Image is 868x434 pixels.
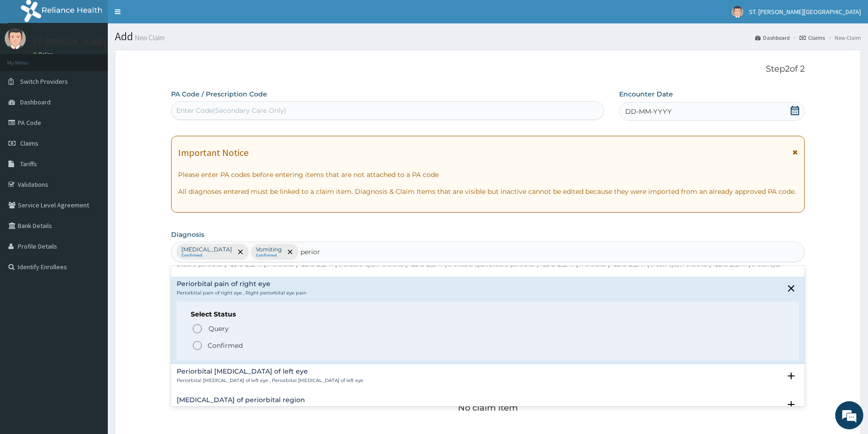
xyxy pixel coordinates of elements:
div: Enter Code(Secondary Care Only) [176,106,286,115]
p: Step 2 of 2 [171,64,805,74]
a: Dashboard [755,34,790,42]
small: Confirmed [256,253,282,258]
label: Diagnosis [171,230,204,239]
textarea: Type your message and hit 'Enter' [5,256,179,288]
p: Confirmed [208,341,243,350]
span: DD-MM-YYYY [625,107,672,116]
p: Periorbital pain of right eye , Right periorbital eye pain [177,290,307,296]
span: Tariffs [20,160,37,168]
div: Minimize live chat window [154,5,176,27]
img: User Image [732,6,743,18]
span: Switch Providers [20,77,68,86]
a: Claims [800,34,825,42]
span: Query [209,324,229,333]
h1: Important Notice [178,147,248,158]
span: Dashboard [20,98,51,106]
p: [MEDICAL_DATA] of periorbital region [177,406,305,412]
i: open select status [786,399,797,410]
p: ST. [PERSON_NAME][GEOGRAPHIC_DATA] [33,38,184,46]
p: Periorbital [MEDICAL_DATA] of left eye , Periorbital [MEDICAL_DATA] of left eye [177,377,363,384]
label: Encounter Date [619,89,673,99]
p: All diagnoses entered must be linked to a claim item. Diagnosis & Claim Items that are visible bu... [178,187,798,196]
i: status option query [192,323,203,334]
span: We're online! [54,118,129,213]
span: remove selection option [236,248,245,256]
p: [MEDICAL_DATA] [181,246,232,253]
p: Please enter PA codes before entering items that are not attached to a PA code [178,170,798,179]
h4: [MEDICAL_DATA] of periorbital region [177,397,305,404]
small: Confirmed [181,253,232,258]
h4: Periorbital [MEDICAL_DATA] of left eye [177,368,363,375]
p: Vomiting [256,246,282,253]
i: close select status [786,283,797,294]
a: Online [33,51,55,58]
span: remove selection option [286,248,294,256]
h6: Select Status [191,311,785,318]
span: Claims [20,139,38,147]
div: Chat with us now [49,52,157,65]
label: PA Code / Prescription Code [171,89,267,99]
p: No claim item [458,403,518,412]
small: New Claim [133,34,165,41]
i: open select status [786,370,797,382]
img: d_794563401_company_1708531726252_794563401 [17,47,38,70]
h4: Periorbital pain of right eye [177,280,307,287]
h1: Add [115,30,861,43]
i: status option filled [192,340,203,351]
span: ST. [PERSON_NAME][GEOGRAPHIC_DATA] [749,7,861,16]
img: User Image [5,28,26,49]
li: New Claim [826,34,861,42]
